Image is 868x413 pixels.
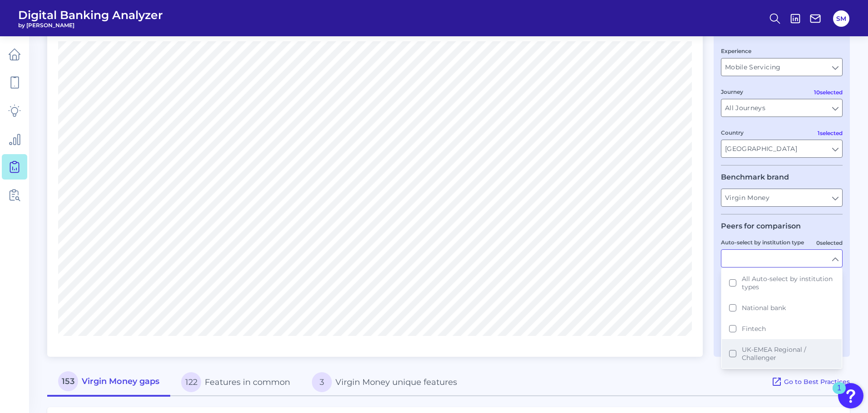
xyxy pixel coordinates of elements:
span: National bank [742,304,786,312]
span: 3 [312,372,332,392]
button: All Auto-select by institution types [722,268,842,297]
span: Digital Banking Analyzer [18,8,163,22]
button: Fintech [722,318,842,339]
label: Auto-select by institution type [721,239,804,246]
span: Go to Best Practices [784,378,850,386]
button: 153Virgin Money gaps [47,368,170,397]
span: UK-EMEA Regional / Challenger [742,345,834,362]
span: 122 [181,372,201,392]
label: Experience [721,48,751,54]
a: Go to Best Practices [771,368,850,396]
button: 3Virgin Money unique features [301,368,468,397]
legend: Peers for comparison [721,222,801,230]
button: National bank [722,297,842,318]
label: Country [721,129,744,136]
button: Open Resource Center, 1 new notification [838,383,863,408]
div: 1 [837,388,841,400]
span: All Auto-select by institution types [742,275,834,291]
span: Fintech [742,325,766,333]
button: UK-EMEA Regional / Challenger [722,339,842,368]
button: SM [833,10,849,27]
span: by [PERSON_NAME] [18,22,163,29]
legend: Benchmark brand [721,173,789,181]
button: 122Features in common [170,368,301,397]
label: Journey [721,88,743,95]
span: 153 [58,371,78,391]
